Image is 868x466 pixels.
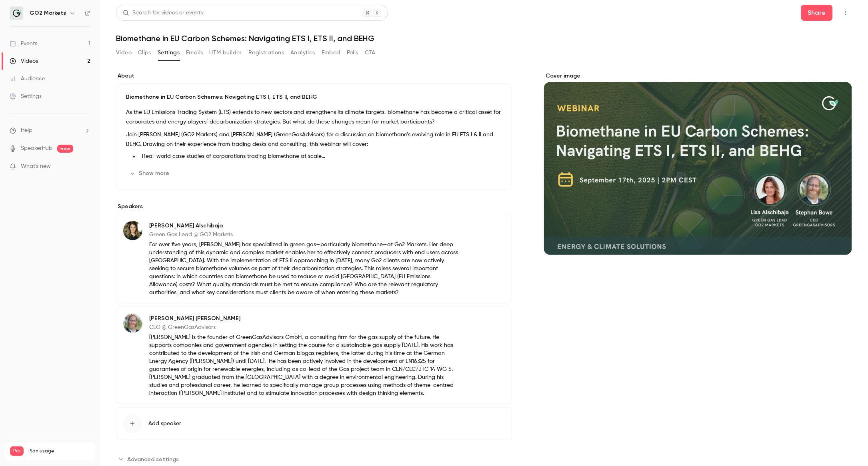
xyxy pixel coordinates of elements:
[123,221,142,240] img: Lisa Alschibaja
[21,126,32,135] span: Help
[186,46,203,59] button: Emails
[149,323,460,331] p: CEO @ GreenGasAdvisors
[116,214,512,303] div: Lisa Alschibaja[PERSON_NAME] AlschibajaGreen Gas Lead @ GO2 MarketsFor over five years, [PERSON_N...
[138,46,151,59] button: Clips
[149,333,460,397] p: [PERSON_NAME] is the founder of GreenGasAdvisors GmbH, a consulting firm for the gas supply of th...
[544,72,852,255] section: Cover image
[365,46,376,59] button: CTA
[158,46,180,59] button: Settings
[81,163,90,170] iframe: Noticeable Trigger
[10,126,90,135] li: help-dropdown-opener
[347,46,358,59] button: Polls
[116,34,852,43] h1: Biomethane in EU Carbon Schemes: Navigating ETS I, ETS II, and BEHG
[57,145,73,153] span: new
[148,420,181,428] span: Add speaker
[10,7,23,20] img: GO2 Markets
[322,46,340,59] button: Embed
[139,152,502,161] li: Real-world case studies of corporations trading biomethane at scale
[10,57,38,65] div: Videos
[126,130,502,149] p: Join [PERSON_NAME] (GO2 Markets) and [PERSON_NAME] (GreenGasAdvisors) for a discussion on biometh...
[28,448,90,454] span: Plan usage
[116,46,132,59] button: Video
[126,108,502,127] p: As the EU Emissions Trading System (ETS) extends to new sectors and strengthens its climate targe...
[126,93,502,101] p: Biomethane in EU Carbon Schemes: Navigating ETS I, ETS II, and BEHG
[123,9,203,17] div: Search for videos or events
[839,6,852,19] button: Top Bar Actions
[10,446,24,456] span: Pro
[21,144,52,153] a: SpeakerHub
[10,40,37,48] div: Events
[149,222,460,230] p: [PERSON_NAME] Alschibaja
[126,167,174,180] button: Show more
[116,307,512,404] div: Stephan Bowe[PERSON_NAME] [PERSON_NAME]CEO @ GreenGasAdvisors[PERSON_NAME] is the founder of Gree...
[30,9,66,17] h6: GO2 Markets
[149,315,460,323] p: [PERSON_NAME] [PERSON_NAME]
[10,75,45,83] div: Audience
[116,72,512,80] label: About
[210,46,242,59] button: UTM builder
[801,5,833,21] button: Share
[116,407,512,440] button: Add speaker
[116,453,512,466] section: Advanced settings
[149,231,460,239] p: Green Gas Lead @ GO2 Markets
[116,453,184,466] button: Advanced settings
[149,241,460,297] p: For over five years, [PERSON_NAME] has specialized in green gas—particularly biomethane—at Go2 Ma...
[248,46,284,59] button: Registrations
[544,72,852,80] label: Cover image
[116,203,512,211] label: Speakers
[127,455,179,464] span: Advanced settings
[10,92,42,100] div: Settings
[123,314,142,333] img: Stephan Bowe
[21,162,51,171] span: What's new
[290,46,315,59] button: Analytics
